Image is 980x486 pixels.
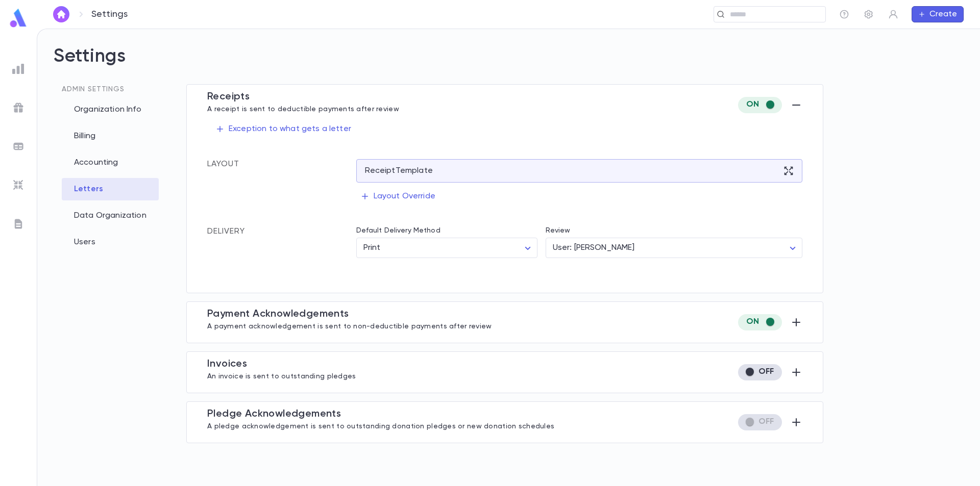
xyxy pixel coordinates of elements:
[8,8,29,28] img: logo
[207,320,492,330] p: A payment acknowledgement is sent to non-deductible payments after review
[546,238,802,258] div: User: [PERSON_NAME]
[12,179,24,191] img: imports_grey.530a8a0e642e233f2baf0ef88e8c9fcb.svg
[356,159,803,183] div: Receipt Template
[356,187,439,206] button: Layout Override
[207,160,239,168] span: Layout
[356,226,440,235] label: Default Delivery Method
[62,178,159,200] div: Letters
[207,103,399,113] p: A receipt is sent to deductible payments after review
[360,191,435,201] p: Layout Override
[207,92,250,102] span: Receipt s
[207,359,247,369] span: Invoice s
[12,63,24,75] img: reports_grey.c525e4749d1bce6a11f5fe2a8de1b229.svg
[215,124,351,134] p: Exception to what gets a letter
[62,151,159,174] div: Accounting
[912,6,964,22] button: Create
[356,238,537,258] div: Print
[207,409,341,419] span: Pledge Acknowledgement s
[12,101,24,114] img: campaigns_grey.99e729a5f7ee94e3726e6486bddda8f1.svg
[62,86,125,93] span: Admin Settings
[62,125,159,147] div: Billing
[62,204,159,227] div: Data Organization
[207,370,356,380] p: An invoice is sent to outstanding pledges
[546,226,571,235] label: Review
[62,231,159,253] div: Users
[553,244,635,252] span: User: [PERSON_NAME]
[207,119,359,139] button: Exception to what gets a letter
[738,414,782,430] div: Missing letter template
[207,309,349,319] span: Payment Acknowledgement s
[207,420,554,430] p: A pledge acknowledgement is sent to outstanding donation pledges or new donation schedules
[363,244,381,252] span: Print
[207,226,245,237] span: Delivery
[12,140,24,152] img: batches_grey.339ca447c9d9533ef1741baa751efc33.svg
[91,9,128,20] p: Settings
[55,10,67,18] img: home_white.a664292cf8c1dea59945f0da9f25487c.svg
[12,218,24,230] img: letters_grey.7941b92b52307dd3b8a917253454ce1c.svg
[54,45,964,84] h2: Settings
[62,98,159,121] div: Organization Info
